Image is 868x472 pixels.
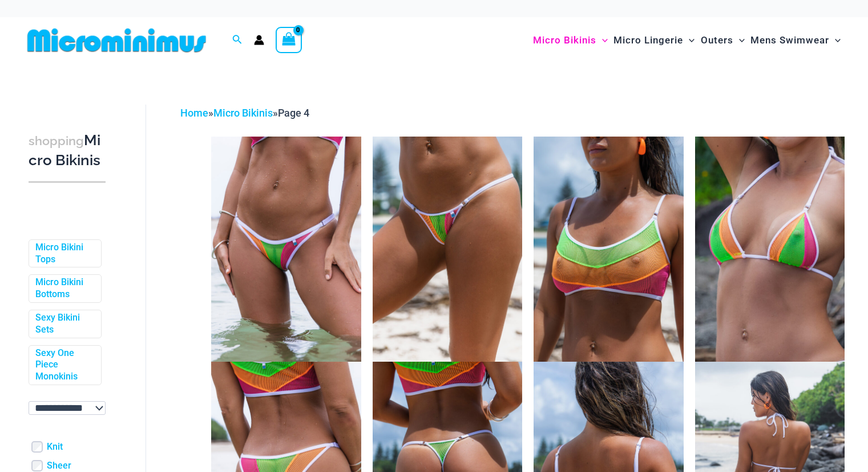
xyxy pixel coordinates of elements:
[254,35,264,45] a: Account icon link
[528,21,845,59] nav: Site Navigation
[611,23,697,58] a: Micro LingerieMenu ToggleMenu Toggle
[47,441,63,453] a: Knit
[211,137,361,362] img: Reckless Mesh High Voltage 296 Cheeky 01
[613,26,683,55] span: Micro Lingerie
[683,26,695,55] span: Menu Toggle
[748,23,843,58] a: Mens SwimwearMenu ToggleMenu Toggle
[698,23,748,58] a: OutersMenu ToggleMenu Toggle
[596,26,608,55] span: Menu Toggle
[35,347,92,383] a: Sexy One Piece Monokinis
[733,26,745,55] span: Menu Toggle
[35,312,92,336] a: Sexy Bikini Sets
[232,33,243,47] a: Search icon link
[29,134,84,148] span: shopping
[533,26,596,55] span: Micro Bikinis
[47,460,71,472] a: Sheer
[276,27,302,53] a: View Shopping Cart, empty
[534,137,683,362] img: Reckless Mesh High Voltage 3480 Crop Top 01
[530,23,611,58] a: Micro BikinisMenu ToggleMenu Toggle
[23,27,211,53] img: MM SHOP LOGO FLAT
[180,107,309,119] span: » »
[750,26,829,55] span: Mens Swimwear
[373,137,522,362] img: Reckless Mesh High Voltage 466 Thong 01
[695,137,845,362] img: Reckless Mesh High Voltage 306 Tri Top 01
[180,107,208,119] a: Home
[35,277,92,301] a: Micro Bikini Bottoms
[29,401,106,415] select: wpc-taxonomy-pa_color-745982
[829,26,841,55] span: Menu Toggle
[701,26,733,55] span: Outers
[213,107,273,119] a: Micro Bikinis
[29,131,106,170] h3: Micro Bikinis
[35,242,92,266] a: Micro Bikini Tops
[278,107,309,119] span: Page 4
